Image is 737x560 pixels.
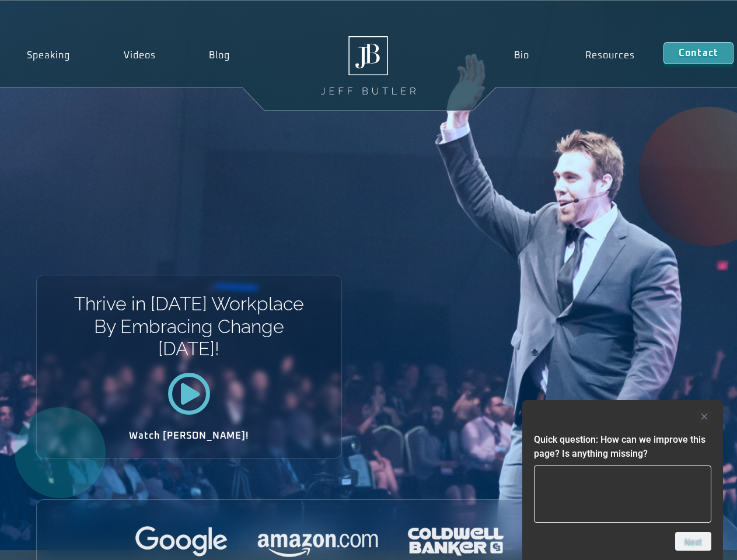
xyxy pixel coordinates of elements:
[557,42,663,69] a: Resources
[679,48,718,58] span: Contact
[534,409,711,551] div: Quick question: How can we improve this page? Is anything missing?
[534,466,711,523] textarea: Quick question: How can we improve this page? Is anything missing?
[78,431,301,440] h2: Watch [PERSON_NAME]!
[697,409,711,423] button: Hide survey
[485,42,557,69] a: Bio
[182,42,257,69] a: Blog
[534,433,711,461] h2: Quick question: How can we improve this page? Is anything missing?
[485,42,663,69] nav: Menu
[675,532,711,551] button: Next question
[663,42,733,64] a: Contact
[97,42,183,69] a: Videos
[73,293,305,360] h1: Thrive in [DATE] Workplace By Embracing Change [DATE]!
